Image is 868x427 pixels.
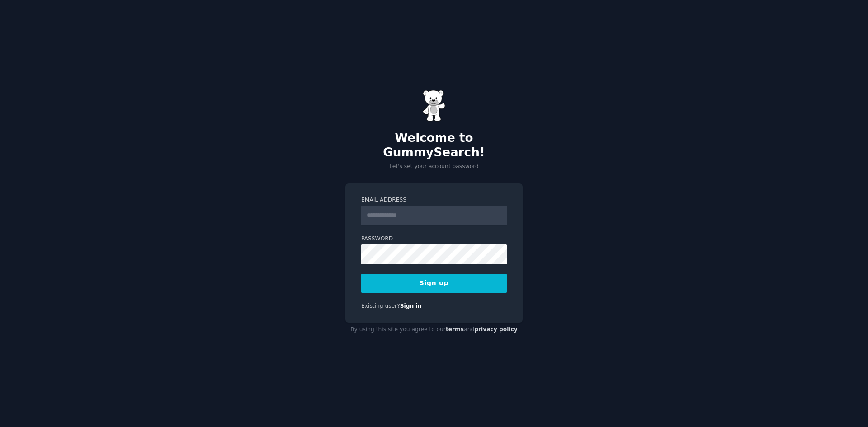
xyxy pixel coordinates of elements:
span: Existing user? [361,303,400,309]
div: By using this site you agree to our and [345,323,523,337]
a: terms [446,326,464,333]
label: Password [361,235,507,243]
h2: Welcome to GummySearch! [345,131,523,160]
a: Sign in [400,303,422,309]
img: Gummy Bear [423,90,445,122]
p: Let's set your account password [345,163,523,171]
label: Email Address [361,196,507,204]
a: privacy policy [474,326,518,333]
button: Sign up [361,274,507,293]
